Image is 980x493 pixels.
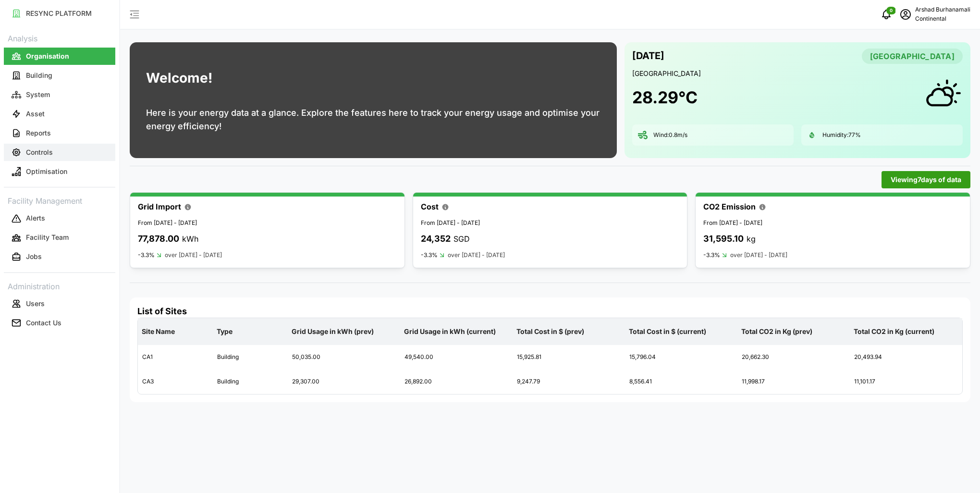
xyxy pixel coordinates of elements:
[421,201,439,213] p: Cost
[138,219,397,228] p: From [DATE] - [DATE]
[4,313,115,333] a: Contact Us
[182,233,198,245] p: kWh
[26,299,45,308] p: Users
[4,124,115,142] button: Reports
[852,319,960,344] p: Total CO2 in Kg (current)
[140,319,211,344] p: Site Name
[891,172,961,188] span: Viewing 7 days of data
[4,31,115,45] p: Analysis
[453,233,470,245] p: SGD
[882,171,970,188] button: Viewing7days of data
[290,319,398,344] p: Grid Usage in kWh (prev)
[625,345,737,369] div: 15,796.04
[165,251,222,260] p: over [DATE] - [DATE]
[137,305,963,318] h4: List of Sites
[513,345,625,369] div: 15,925.81
[26,9,92,18] p: RESYNC PLATFORM
[4,294,115,313] a: Users
[738,370,849,394] div: 11,998.17
[4,4,115,23] a: RESYNC PLATFORM
[146,68,212,88] h1: Welcome!
[4,86,115,103] button: System
[4,210,115,227] button: Alerts
[213,370,287,394] div: Building
[4,104,115,123] a: Asset
[514,319,623,344] p: Total Cost in $ (prev)
[138,251,155,259] p: -3.3%
[4,66,115,85] a: Building
[850,370,962,394] div: 11,101.17
[421,219,680,228] p: From [DATE] - [DATE]
[915,14,970,24] p: Continental
[4,295,115,312] button: Users
[138,345,212,369] div: CA1
[513,370,625,394] div: 9,247.79
[822,131,861,139] p: Humidity: 77 %
[915,5,970,14] p: Arshad Burhanamali
[653,131,687,139] p: Wind: 0.8 m/s
[850,345,962,369] div: 20,493.94
[890,7,893,14] span: 0
[703,201,756,213] p: CO2 Emission
[870,49,955,63] span: [GEOGRAPHIC_DATA]
[877,5,896,24] button: notifications
[421,232,451,246] p: 24,352
[421,251,438,259] p: -3.3%
[4,5,115,22] button: RESYNC PLATFORM
[402,319,511,344] p: Grid Usage in kWh (current)
[138,232,179,246] p: 77,878.00
[26,233,69,242] p: Facility Team
[739,319,848,344] p: Total CO2 in Kg (prev)
[26,128,51,138] p: Reports
[747,233,756,245] p: kg
[4,162,115,181] a: Optimisation
[4,67,115,84] button: Building
[4,144,115,161] button: Controls
[4,209,115,228] a: Alerts
[26,252,42,261] p: Jobs
[4,48,115,65] button: Organisation
[288,345,400,369] div: 50,035.00
[146,106,600,133] p: Here is your energy data at a glance. Explore the features here to track your energy usage and op...
[215,319,286,344] p: Type
[26,90,50,99] p: System
[4,163,115,180] button: Optimisation
[4,314,115,332] button: Contact Us
[26,71,52,80] p: Building
[4,279,115,293] p: Administration
[738,345,849,369] div: 20,662.30
[26,167,67,176] p: Optimisation
[632,87,698,108] h1: 28.29 °C
[4,248,115,266] button: Jobs
[625,370,737,394] div: 8,556.41
[26,213,45,223] p: Alerts
[627,319,735,344] p: Total Cost in $ (current)
[896,5,915,24] button: schedule
[4,228,115,247] a: Facility Team
[703,232,744,246] p: 31,595.10
[4,247,115,267] a: Jobs
[448,251,505,260] p: over [DATE] - [DATE]
[4,193,115,207] p: Facility Management
[4,85,115,104] a: System
[26,51,69,61] p: Organisation
[288,370,400,394] div: 29,307.00
[632,69,963,78] p: [GEOGRAPHIC_DATA]
[4,143,115,162] a: Controls
[213,345,287,369] div: Building
[138,201,181,213] p: Grid Import
[703,251,720,259] p: -3.3%
[138,370,212,394] div: CA3
[26,318,61,328] p: Contact Us
[401,370,512,394] div: 26,892.00
[632,48,664,64] p: [DATE]
[4,105,115,123] button: Asset
[26,109,45,119] p: Asset
[703,219,962,228] p: From [DATE] - [DATE]
[4,229,115,246] button: Facility Team
[401,345,512,369] div: 49,540.00
[26,148,53,157] p: Controls
[730,251,787,260] p: over [DATE] - [DATE]
[4,47,115,66] a: Organisation
[4,123,115,143] a: Reports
